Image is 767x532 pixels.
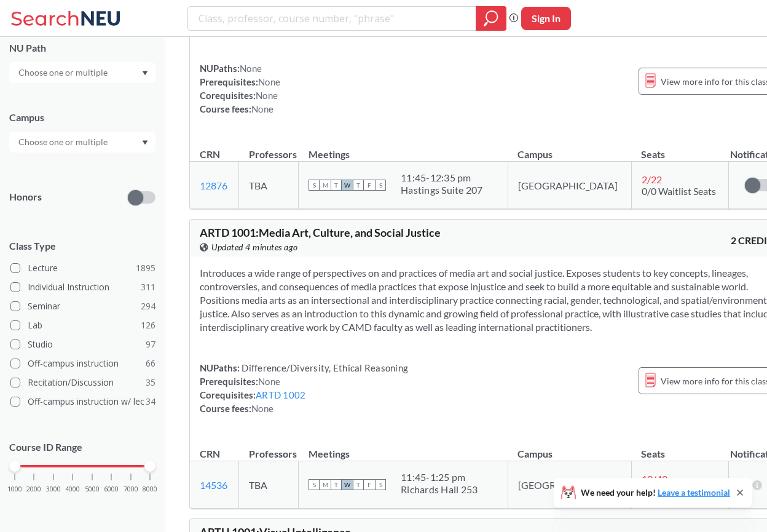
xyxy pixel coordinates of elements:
td: TBA [239,162,299,209]
span: 8000 [143,486,157,493]
div: NUPaths: Prerequisites: Corequisites: Course fees: [200,361,408,415]
span: 1000 [7,486,22,493]
input: Class, professor, course number, "phrase" [197,8,467,29]
svg: Dropdown arrow [142,140,148,145]
label: Lecture [10,260,155,276]
th: Professors [239,135,299,162]
span: 3000 [46,486,61,493]
span: S [309,479,320,490]
span: 35 [146,376,155,389]
span: M [320,479,331,490]
p: Course ID Range [9,440,155,455]
label: Off-campus instruction [10,355,155,371]
span: 6000 [104,486,119,493]
span: 311 [141,280,155,294]
label: Seminar [10,298,155,314]
label: Off-campus instruction w/ lec [10,394,155,410]
span: None [251,403,273,414]
span: Class Type [9,239,155,253]
td: [GEOGRAPHIC_DATA] [508,162,631,209]
a: ARTD 1002 [256,389,305,400]
label: Recitation/Discussion [10,375,155,391]
div: NUPaths: Prerequisites: Corequisites: Course fees: [200,62,280,116]
div: 11:45 - 12:35 pm [401,172,483,184]
div: 11:45 - 1:25 pm [401,471,478,483]
span: 126 [141,319,155,332]
p: Honors [9,190,42,204]
span: Difference/Diversity, Ethical Reasoning [240,362,408,373]
span: None [258,76,280,87]
span: S [375,479,386,490]
span: 294 [141,300,155,313]
span: 2000 [26,486,41,493]
td: [GEOGRAPHIC_DATA] [508,461,631,509]
div: CRN [200,447,220,461]
label: Individual Instruction [10,279,155,295]
td: TBA [239,461,299,509]
span: None [240,63,262,74]
span: M [320,180,331,191]
th: Meetings [299,135,508,162]
span: 97 [146,338,155,351]
span: 5000 [85,486,100,493]
span: W [342,180,353,191]
input: Choose one or multiple [12,65,116,80]
th: Seats [631,135,729,162]
span: 66 [146,357,155,370]
a: 14536 [200,479,227,491]
span: T [331,479,342,490]
svg: magnifying glass [484,10,498,27]
span: 34 [146,395,155,408]
span: F [364,180,375,191]
th: Campus [508,435,631,461]
div: Campus [9,111,155,124]
span: Updated 4 minutes ago [211,240,298,254]
div: Dropdown arrow [9,132,155,153]
span: ARTD 1001 : Media Art, Culture, and Social Justice [200,226,441,239]
label: Lab [10,317,155,333]
input: Choose one or multiple [12,135,116,149]
svg: Dropdown arrow [142,71,148,76]
span: None [256,90,278,101]
th: Seats [631,435,729,461]
span: T [331,180,342,191]
div: Dropdown arrow [9,62,155,83]
span: 1895 [136,261,155,275]
span: 4000 [65,486,80,493]
label: Studio [10,336,155,352]
th: Campus [508,135,631,162]
span: T [353,479,364,490]
div: magnifying glass [476,6,506,31]
span: S [309,180,320,191]
span: 0/0 Waitlist Seats [642,185,716,197]
div: Hastings Suite 207 [401,184,483,196]
div: Richards Hall 253 [401,483,478,496]
a: Leave a testimonial [658,487,730,498]
span: S [375,180,386,191]
th: Professors [239,435,299,461]
button: Sign In [521,7,571,30]
div: CRN [200,148,220,161]
span: We need your help! [581,488,730,497]
div: NU Path [9,41,155,55]
span: 7000 [124,486,138,493]
span: T [353,180,364,191]
th: Meetings [299,435,508,461]
a: 12876 [200,180,227,191]
span: None [251,103,273,114]
span: None [258,376,280,387]
span: F [364,479,375,490]
span: 2 / 22 [642,173,662,185]
span: W [342,479,353,490]
span: 10 / 42 [642,473,667,485]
